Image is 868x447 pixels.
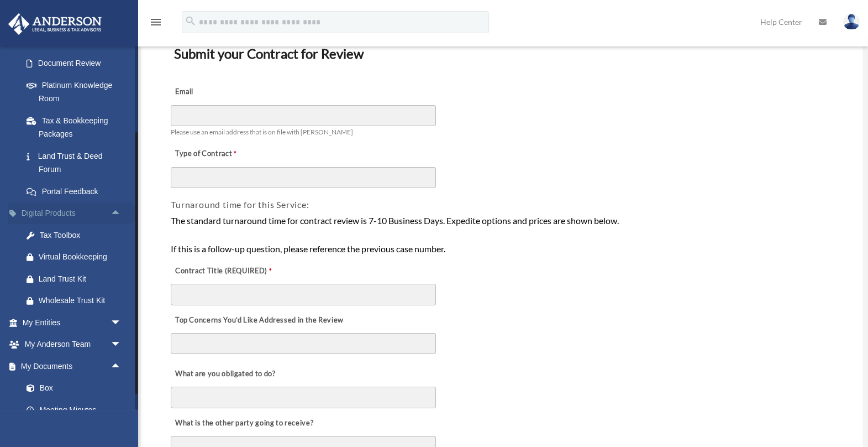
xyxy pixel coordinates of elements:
a: menu [149,19,162,29]
a: Tax Toolbox [15,224,138,246]
label: Type of Contract [171,147,281,162]
a: Box [15,377,138,399]
a: Tax & Bookkeeping Packages [15,110,138,145]
a: My Documentsarrow_drop_up [8,355,138,377]
span: arrow_drop_down [111,334,133,356]
span: arrow_drop_down [111,311,133,334]
a: Portal Feedback [15,180,138,202]
label: What are you obligated to do? [171,366,281,382]
i: search [185,15,197,27]
label: Contract Title (REQUIRED) [171,263,281,279]
a: Document Review [15,53,133,75]
a: Land Trust Kit [15,268,138,290]
span: Please use an email address that is on file with [PERSON_NAME] [171,128,353,136]
a: My Anderson Teamarrow_drop_down [8,334,138,356]
label: What is the other party going to receive? [171,415,316,431]
a: Land Trust & Deed Forum [15,145,138,180]
div: The standard turnaround time for contract review is 7-10 Business Days. Expedite options and pric... [171,214,833,256]
div: Wholesale Trust Kit [39,294,124,308]
h3: Submit your Contract for Review [170,42,834,65]
img: User Pic [843,14,860,30]
div: Land Trust Kit [39,272,124,286]
img: Anderson Advisors Platinum Portal [5,13,105,35]
label: Email [171,85,281,100]
label: Top Concerns You’d Like Addressed in the Review [171,313,346,328]
div: Tax Toolbox [39,228,124,242]
a: Digital Productsarrow_drop_up [8,202,138,225]
a: Wholesale Trust Kit [15,290,138,312]
a: Virtual Bookkeeping [15,246,138,268]
span: arrow_drop_up [111,355,133,378]
span: arrow_drop_up [111,202,133,225]
i: menu [149,15,162,29]
div: Virtual Bookkeeping [39,250,124,264]
a: Meeting Minutes [15,399,138,421]
a: My Entitiesarrow_drop_down [8,311,138,334]
span: Turnaround time for this Service: [171,199,309,210]
a: Platinum Knowledge Room [15,74,138,110]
